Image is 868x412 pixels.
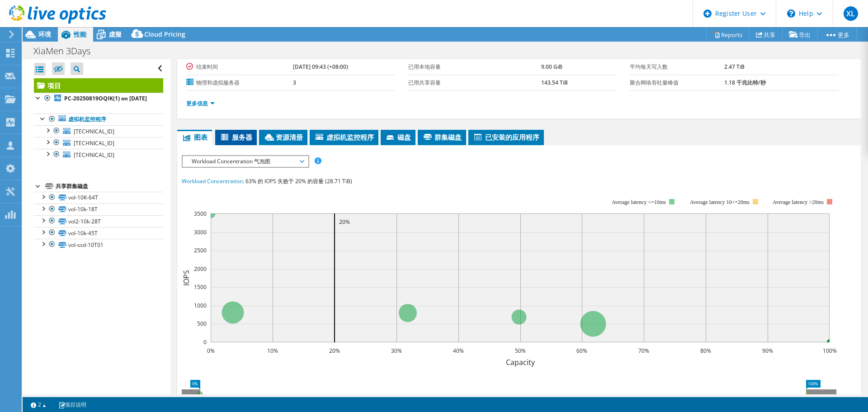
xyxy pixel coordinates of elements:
a: vol2-10k-28T [34,215,163,227]
tspan: Average latency 10<=20ms [690,199,750,205]
text: 100% [823,347,837,355]
text: 70% [638,347,649,355]
label: 物理和虚拟服务器 [186,78,293,87]
text: 500 [197,320,207,327]
text: 60% [576,347,587,355]
label: 已用本地容量 [408,62,541,71]
span: Cloud Pricing [144,30,185,38]
a: [TECHNICAL_ID] [34,137,163,149]
text: 30% [391,347,402,355]
span: 群集磁盘 [422,133,462,142]
b: [DATE] 09:43 (+08:00) [293,63,348,71]
text: 40% [453,347,464,355]
a: 导出 [782,28,818,42]
text: IOPS [181,270,191,286]
a: PC-20250819OQIK(1) on [DATE] [34,93,163,104]
text: 20% [339,218,350,226]
a: 项目 [34,78,163,93]
text: 50% [515,347,526,355]
div: 共享群集磁盘 [56,181,163,192]
text: 1500 [194,283,207,291]
text: Average latency >20ms [773,199,824,205]
a: vol-10k-18T [34,204,163,215]
a: [TECHNICAL_ID] [34,125,163,137]
b: 9.00 GiB [541,63,562,71]
span: Workload Concentration 气泡图 [187,156,303,167]
b: 3 [293,79,296,86]
label: 结束时间 [186,62,293,71]
span: Workload Concentration: [182,177,244,185]
text: 3500 [194,210,207,218]
label: 聚合网络吞吐量峰值 [630,78,724,87]
text: 1000 [194,302,207,309]
span: [TECHNICAL_ID] [74,151,114,159]
a: Reports [706,28,750,42]
text: 0 [203,338,207,346]
span: 性能 [74,30,86,38]
a: 虚拟机监控程序 [34,114,163,125]
span: 已安装的应用程序 [473,133,539,142]
span: 虛擬 [109,30,122,38]
svg: \n [787,9,795,18]
text: 10% [267,347,278,355]
text: Capacity [506,357,535,367]
h1: XiaMen 3Days [29,46,104,56]
span: [TECHNICAL_ID] [74,128,114,135]
a: vol-10K-64T [34,192,163,204]
span: 环境 [38,30,51,38]
span: [TECHNICAL_ID] [74,139,114,147]
a: 2 [24,399,52,410]
a: 项目说明 [52,399,93,410]
span: 63% 的 IOPS 失败于 20% 的容量 (28.71 TiB) [245,177,352,185]
a: 共享 [749,28,783,42]
b: 143.54 TiB [541,79,568,86]
text: 20% [329,347,340,355]
span: 虚拟机监控程序 [314,133,374,142]
a: vol-ssd-10T01 [34,239,163,251]
label: 已用共享容量 [408,78,541,87]
text: 90% [762,347,773,355]
a: 更多信息 [186,99,215,107]
text: 80% [700,347,711,355]
text: 0% [207,347,215,355]
b: 1.18 千兆比特/秒 [724,79,766,86]
span: 磁盘 [385,133,411,142]
tspan: Average latency <=10ms [612,199,666,205]
text: 2500 [194,246,207,254]
span: 服务器 [220,133,252,142]
span: 资源清册 [264,133,303,142]
span: 图表 [182,133,208,142]
text: 3000 [194,228,207,236]
a: [TECHNICAL_ID] [34,149,163,161]
span: XL [844,6,858,21]
b: PC-20250819OQIK(1) on [DATE] [64,95,147,102]
a: 更多 [817,28,857,42]
label: 平均每天写入数 [630,62,724,71]
b: 2.47 TiB [724,63,745,71]
a: vol-10k-45T [34,227,163,239]
text: 2000 [194,265,207,273]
